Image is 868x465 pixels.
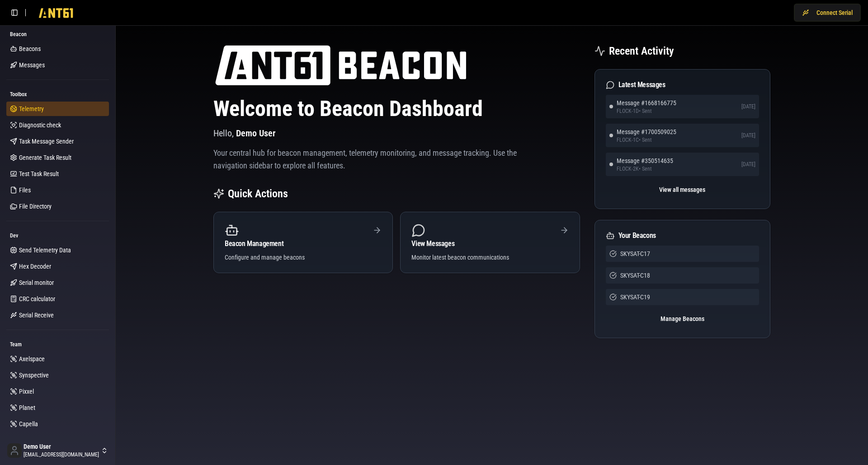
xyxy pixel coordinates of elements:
[19,262,51,271] span: Hex Decoder
[24,443,99,451] span: Demo User
[741,132,755,139] span: [DATE]
[19,60,45,70] span: Messages
[606,311,759,327] button: Manage Beacons
[6,167,109,181] a: Test Task Result
[617,165,673,172] span: FLOCK-2K • Sent
[6,259,109,274] a: Hex Decoder
[6,87,109,102] div: Toolbox
[6,243,109,257] a: Send Telemetry Data
[19,121,61,130] span: Diagnostic check
[617,136,676,144] span: FLOCK-1C • Sent
[606,181,759,198] button: View all messages
[4,440,112,461] button: Demo User[EMAIL_ADDRESS][DOMAIN_NAME]
[741,161,755,168] span: [DATE]
[411,253,568,262] div: Monitor latest beacon communications
[617,156,673,165] span: Message # 350514635
[19,311,54,320] span: Serial Receive
[213,147,517,172] p: Your central hub for beacon management, telemetry monitoring, and message tracking. Use the navig...
[6,150,109,165] a: Generate Task Result
[236,128,276,139] span: Demo User
[19,153,71,162] span: Generate Task Result
[6,400,109,415] a: Planet
[6,292,109,306] a: CRC calculator
[225,240,382,247] div: Beacon Management
[617,107,676,115] span: FLOCK-1D • Sent
[19,169,59,178] span: Test Task Result
[19,44,41,53] span: Beacons
[6,337,109,352] div: Team
[19,419,38,428] span: Capella
[606,231,759,240] div: Your Beacons
[6,42,109,56] a: Beacons
[19,354,45,363] span: Axelspace
[620,271,650,280] span: SKYSAT-C18
[6,368,109,382] a: Synspective
[794,4,861,22] button: Connect Serial
[228,186,288,201] h2: Quick Actions
[19,186,31,195] span: Files
[213,127,580,139] p: Hello,
[620,293,650,302] span: SKYSAT-C19
[6,118,109,132] a: Diagnostic check
[6,183,109,197] a: Files
[6,384,109,399] a: Pixxel
[6,417,109,431] a: Capella
[6,134,109,149] a: Task Message Sender
[6,433,109,447] a: OroraTech
[617,127,676,136] span: Message # 1700509025
[19,294,55,303] span: CRC calculator
[6,275,109,290] a: Serial monitor
[19,104,44,113] span: Telemetry
[6,102,109,116] a: Telemetry
[19,202,52,211] span: File Directory
[609,44,674,58] h2: Recent Activity
[6,27,109,42] div: Beacon
[19,246,71,255] span: Send Telemetry Data
[225,253,382,262] div: Configure and manage beacons
[606,80,759,89] div: Latest Messages
[213,44,468,87] img: ANT61 logo
[617,98,676,107] span: Message # 1668166775
[19,436,44,445] span: OroraTech
[19,403,35,412] span: Planet
[620,249,650,258] span: SKYSAT-C17
[6,352,109,366] a: Axelspace
[6,228,109,243] div: Dev
[19,387,34,396] span: Pixxel
[741,103,755,110] span: [DATE]
[19,371,49,380] span: Synspective
[411,240,568,247] div: View Messages
[19,278,54,287] span: Serial monitor
[213,98,580,120] h1: Welcome to Beacon Dashboard
[6,308,109,322] a: Serial Receive
[6,58,109,72] a: Messages
[24,451,99,458] span: [EMAIL_ADDRESS][DOMAIN_NAME]
[6,199,109,214] a: File Directory
[19,137,74,146] span: Task Message Sender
